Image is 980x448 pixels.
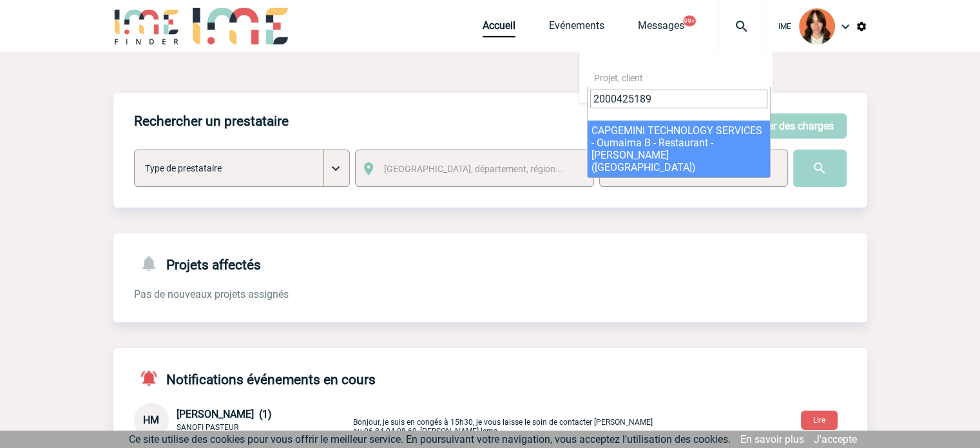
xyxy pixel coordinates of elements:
[134,113,289,129] h4: Rechercher un prestataire
[594,73,643,83] span: Projet, client
[134,369,376,387] h4: Notifications événements en cours
[143,414,159,426] span: HM
[139,254,166,273] img: notifications-24-px-g.png
[588,121,770,177] li: CAPGEMINI TECHNOLOGY SERVICES - Oumaima B - Restaurant - [PERSON_NAME] ([GEOGRAPHIC_DATA])
[740,433,804,445] a: En savoir plus
[134,288,289,300] span: Pas de nouveaux projets assignés
[384,164,563,174] span: [GEOGRAPHIC_DATA], département, région...
[801,411,838,430] button: Lire
[778,22,791,31] span: IME
[134,413,656,425] a: HM [PERSON_NAME] (1) SANOFI PASTEUR Bonjour, je suis en congés à 15h30, je vous laisse le soin de...
[353,405,656,436] p: Bonjour, je suis en congés à 15h30, je vous laisse le soin de contacter [PERSON_NAME] au 06 84 04...
[791,413,848,425] a: Lire
[113,8,180,44] img: IME-Finder
[549,19,604,37] a: Evénements
[793,150,847,187] input: Submit
[638,19,684,37] a: Messages
[683,15,696,26] button: 99+
[799,8,835,44] img: 94396-2.png
[177,408,272,420] span: [PERSON_NAME] (1)
[483,19,515,37] a: Accueil
[814,433,857,445] a: J'accepte
[129,433,731,445] span: Ce site utilise des cookies pour vous offrir le meilleur service. En poursuivant votre navigation...
[134,403,351,438] div: Conversation privée : Client - Agence
[177,423,238,432] span: SANOFI PASTEUR
[134,254,261,273] h4: Projets affectés
[139,369,166,387] img: notifications-active-24-px-r.png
